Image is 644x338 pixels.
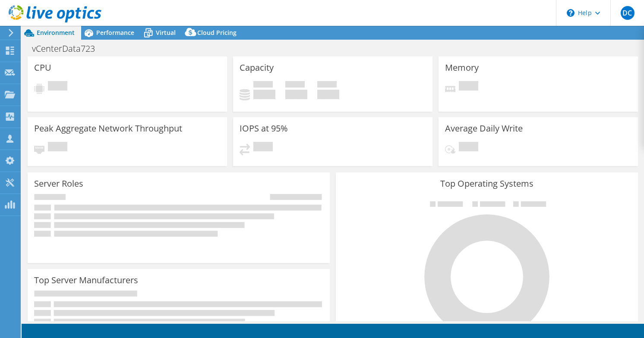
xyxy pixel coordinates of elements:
span: Cloud Pricing [197,28,237,37]
svg: \n [567,9,575,17]
span: Used [253,81,273,90]
h3: Top Operating Systems [342,179,631,188]
h4: 0 GiB [285,90,307,99]
span: Total [317,81,337,90]
h3: Memory [445,63,479,72]
span: Pending [253,142,273,153]
h4: 0 GiB [317,90,339,99]
h3: CPU [34,63,51,72]
span: Performance [96,28,134,37]
span: Environment [37,28,75,37]
span: Virtual [156,28,176,37]
span: DC [621,6,635,20]
span: Pending [48,81,67,93]
h3: Peak Aggregate Network Throughput [34,124,182,133]
span: Free [285,81,305,90]
h3: IOPS at 95% [240,124,288,133]
span: Pending [459,81,478,93]
span: Pending [459,142,478,153]
h4: 0 GiB [253,90,275,99]
h3: Top Server Manufacturers [34,275,138,285]
h3: Average Daily Write [445,124,523,133]
h3: Capacity [240,63,274,72]
span: Pending [48,142,67,153]
h1: vCenterData723 [28,44,108,53]
h3: Server Roles [34,179,83,188]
